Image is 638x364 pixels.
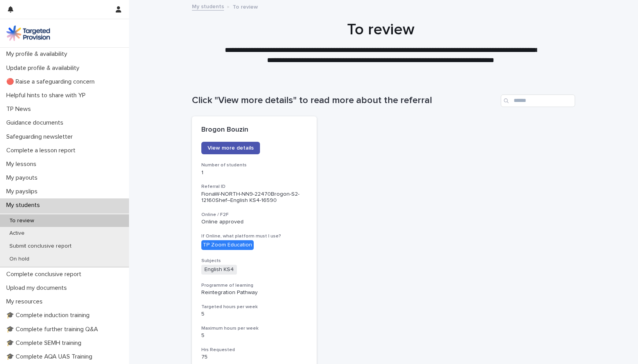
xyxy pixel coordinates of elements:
h3: Online / F2F [201,212,307,218]
h3: Number of students [201,162,307,168]
p: 🎓 Complete induction training [3,312,96,319]
p: To review [233,2,258,11]
p: Complete conclusive report [3,271,88,278]
p: On hold [3,256,36,262]
a: My students [192,2,224,11]
span: View more details [208,145,254,151]
h3: If Online, what platform must I use? [201,233,307,239]
span: English KS4 [201,265,237,275]
h1: To review [189,20,572,39]
p: To review [3,218,40,224]
p: Reintegration Pathway [201,289,307,296]
p: Active [3,230,31,237]
p: 75 [201,354,307,360]
p: Submit conclusive report [3,243,78,250]
p: Update profile & availability [3,64,86,72]
h3: Maximum hours per week [201,325,307,332]
p: 5 [201,332,307,339]
p: Online approved [201,219,307,225]
p: My payslips [3,188,44,195]
p: Complete a lesson report [3,147,82,154]
p: Helpful hints to share with YP [3,92,92,99]
h3: Programme of learning [201,282,307,289]
p: My resources [3,298,49,305]
p: My payouts [3,174,44,182]
h3: Subjects [201,258,307,264]
p: Guidance documents [3,119,70,127]
p: FionaW-NORTH-NN9-22470Brogon-S2-12160Shef--English KS4-16590 [201,191,307,204]
p: Brogon Bouzin [201,126,307,134]
p: 🎓 Complete SEMH training [3,339,88,347]
a: View more details [201,142,260,154]
p: 5 [201,311,307,318]
p: 🎓 Complete further training Q&A [3,326,104,333]
input: Search [501,95,575,107]
p: 1 [201,170,307,176]
p: My lessons [3,161,43,168]
p: 🔴 Raise a safeguarding concern [3,78,101,86]
p: My students [3,202,46,209]
p: Safeguarding newsletter [3,133,79,141]
div: TP Zoom Education [201,240,254,250]
p: 🎓 Complete AQA UAS Training [3,353,99,360]
p: Upload my documents [3,284,73,292]
h3: Targeted hours per week [201,304,307,310]
img: M5nRWzHhSzIhMunXDL62 [6,25,50,41]
h1: Click "View more details" to read more about the referral [192,95,498,106]
p: My profile & availability [3,50,73,58]
h3: Referral ID [201,184,307,190]
h3: Hrs Requested [201,347,307,353]
p: TP News [3,105,37,113]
